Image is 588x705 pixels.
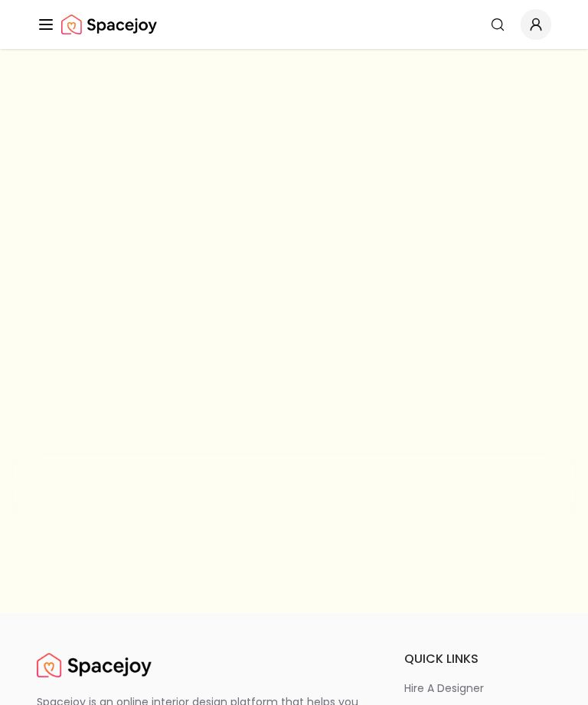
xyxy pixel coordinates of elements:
[37,650,152,681] a: Spacejoy
[404,681,484,696] p: hire a designer
[404,650,551,668] h6: quick links
[61,9,157,40] img: Spacejoy Logo
[404,681,551,696] a: hire a designer
[37,650,152,681] img: Spacejoy Logo
[61,9,157,40] a: Spacejoy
